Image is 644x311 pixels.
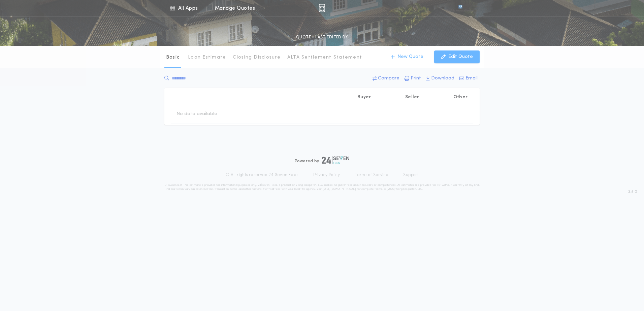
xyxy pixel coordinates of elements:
[424,72,456,84] button: Download
[313,172,340,178] a: Privacy Policy
[384,50,430,63] button: New Quote
[397,54,423,60] p: New Quote
[164,183,480,191] p: DISCLAIMER: This estimate is provided for informational purposes only. 24|Seven Fees, a product o...
[323,188,356,191] a: [URL][DOMAIN_NAME]
[296,34,348,41] p: QUOTE - LAST EDITED BY
[357,94,371,101] p: Buyer
[431,75,454,82] p: Download
[171,105,223,123] td: No data available
[457,72,480,84] button: Email
[322,156,349,164] img: logo
[295,156,349,164] div: Powered by
[403,172,418,178] a: Support
[628,189,637,195] span: 3.8.0
[319,4,325,12] img: img
[371,72,401,84] button: Compare
[226,172,298,178] p: © All rights reserved. 24|Seven Fees
[446,5,475,11] img: vs-icon
[411,75,421,82] p: Print
[287,54,362,61] p: ALTA Settlement Statement
[453,94,468,101] p: Other
[465,75,478,82] p: Email
[166,54,180,61] p: Basic
[233,54,281,61] p: Closing Disclosure
[402,72,423,84] button: Print
[188,54,226,61] p: Loan Estimate
[405,94,419,101] p: Seller
[378,75,399,82] p: Compare
[448,54,473,60] p: Edit Quote
[355,172,388,178] a: Terms of Service
[434,50,480,63] button: Edit Quote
